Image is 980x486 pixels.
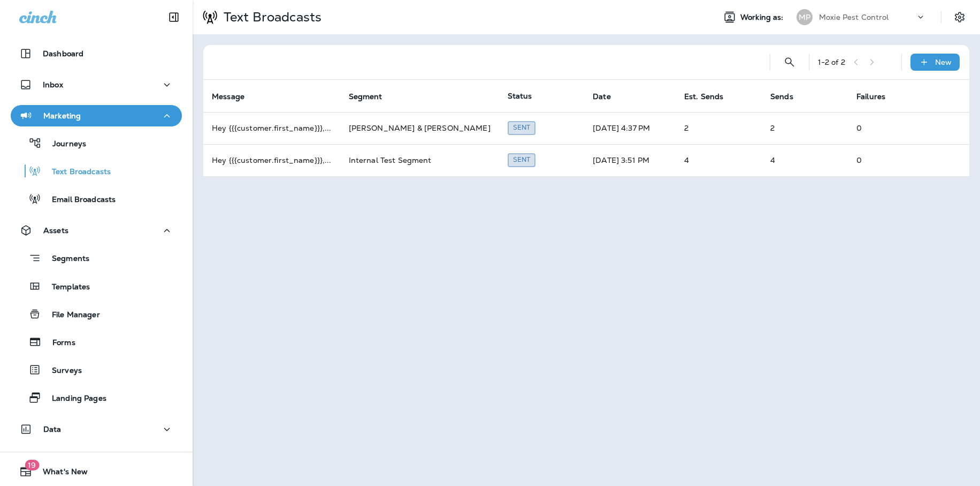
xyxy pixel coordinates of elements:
p: Inbox [43,80,63,89]
span: Working as: [740,13,786,22]
p: Journeys [42,139,86,149]
td: 0 [848,112,935,144]
span: Est. Sends [684,92,737,101]
p: Data [43,425,62,433]
button: Data [11,418,182,440]
p: Text Broadcasts [219,9,321,25]
button: Marketing [11,105,182,126]
p: Moxie Pest Control [819,13,889,21]
button: Landing Pages [11,386,182,409]
td: [PERSON_NAME] & [PERSON_NAME] [340,112,499,144]
button: Journeys [11,132,182,154]
button: 19What's New [11,461,182,482]
p: Landing Pages [41,394,106,404]
span: Est. Sends [684,92,723,101]
button: Inbox [11,74,182,95]
button: Collapse Sidebar [159,6,189,28]
td: 4 [762,144,848,176]
p: Assets [43,226,68,235]
p: Segments [41,254,89,265]
button: Assets [11,220,182,241]
span: 19 [25,460,39,470]
p: Dashboard [43,49,83,58]
td: [DATE] 3:51 PM [584,144,676,176]
td: 2 [676,112,762,144]
button: Surveys [11,358,182,381]
div: Sent [508,153,536,167]
span: Failures [856,92,885,101]
span: Created by Jason Munk [508,122,536,132]
span: Segment [349,92,396,101]
span: Segment [349,92,382,101]
span: Created by Jason Munk [508,154,536,164]
button: Text Broadcasts [11,160,182,182]
td: Hey {{{customer.first_name}}}, ... [203,112,340,144]
span: Sends [770,92,807,101]
span: Message [212,92,244,101]
span: Date [593,92,611,101]
td: 2 [762,112,848,144]
button: Dashboard [11,43,182,64]
td: Internal Test Segment [340,144,499,176]
button: Templates [11,275,182,297]
td: 4 [676,144,762,176]
td: Hey {{{customer.first_name}}}, ... [203,144,340,176]
p: Templates [41,282,90,293]
button: Settings [950,8,969,27]
span: Date [593,92,625,101]
button: Forms [11,331,182,353]
span: What's New [32,467,88,480]
p: New [935,58,952,66]
td: [DATE] 4:37 PM [584,112,676,144]
p: Marketing [43,111,81,120]
span: Sends [770,92,793,101]
button: File Manager [11,303,182,325]
button: Segments [11,246,182,270]
div: MP [797,9,813,25]
td: 0 [848,144,935,176]
span: Message [212,92,258,101]
button: Search Text Broadcasts [779,51,800,73]
span: Status [508,91,532,101]
div: 1 - 2 of 2 [818,58,845,66]
button: Email Broadcasts [11,188,182,210]
div: Sent [508,121,536,134]
p: Email Broadcasts [41,195,116,205]
p: Forms [42,338,75,348]
p: File Manager [41,310,100,320]
p: Surveys [41,366,82,376]
span: Failures [856,92,899,101]
p: Text Broadcasts [41,167,111,177]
